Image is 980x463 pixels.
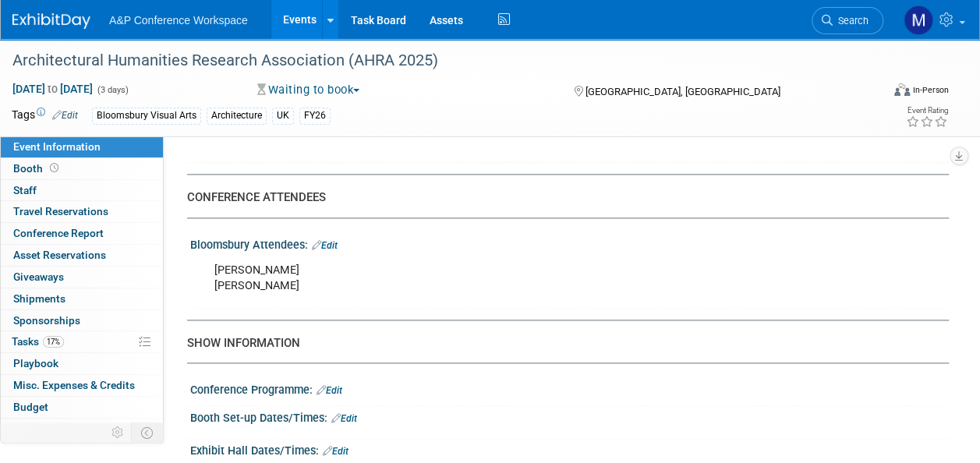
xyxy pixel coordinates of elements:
a: Playbook [1,353,163,374]
span: Budget [13,401,48,413]
a: Asset Reservations [1,245,163,266]
span: ROI, Objectives & ROO [13,422,118,435]
div: UK [272,108,294,124]
a: ROI, Objectives & ROO [1,419,163,440]
a: Misc. Expenses & Credits [1,375,163,396]
a: Edit [323,446,348,457]
div: [PERSON_NAME] [PERSON_NAME] [203,255,798,302]
span: Shipments [13,292,65,305]
div: Architectural Humanities Research Association (AHRA 2025) [7,47,869,75]
a: Tasks17% [1,331,163,352]
img: Matt Hambridge [904,5,933,35]
div: CONFERENCE ATTENDEES [187,189,937,206]
a: Event Information [1,136,163,157]
div: Bloomsbury Visual Arts [92,108,201,124]
span: A&P Conference Workspace [109,14,248,27]
span: Staff [13,184,37,196]
span: Misc. Expenses & Credits [13,379,135,391]
a: Booth [1,158,163,179]
span: Travel Reservations [13,205,108,217]
a: Conference Report [1,223,163,244]
a: Budget [1,397,163,418]
a: Edit [52,110,78,121]
img: ExhibitDay [12,13,90,29]
div: Exhibit Hall Dates/Times: [190,439,949,459]
div: Booth Set-up Dates/Times: [190,406,949,426]
td: Personalize Event Tab Strip [104,422,132,443]
div: Bloomsbury Attendees: [190,233,949,253]
span: Sponsorships [13,314,80,327]
span: Booth [13,162,62,175]
span: Asset Reservations [13,249,106,261]
a: Sponsorships [1,310,163,331]
div: FY26 [299,108,331,124]
span: Giveaways [13,270,64,283]
div: Conference Programme: [190,378,949,398]
span: [DATE] [DATE] [12,82,94,96]
span: [GEOGRAPHIC_DATA], [GEOGRAPHIC_DATA] [586,86,780,97]
span: Event Information [13,140,101,153]
span: Search [833,15,869,27]
td: Toggle Event Tabs [132,422,164,443]
span: to [45,83,60,95]
div: Event Rating [906,107,948,115]
td: Tags [12,107,78,125]
a: Travel Reservations [1,201,163,222]
div: Event Format [812,81,949,104]
button: Waiting to book [252,82,366,98]
span: Tasks [12,335,64,348]
span: Booth not reserved yet [47,162,62,174]
img: Format-Inperson.png [894,83,910,96]
div: In-Person [912,84,949,96]
span: Playbook [13,357,58,369]
span: (3 days) [96,85,129,95]
a: Staff [1,180,163,201]
a: Edit [317,385,342,396]
a: Shipments [1,288,163,309]
span: 17% [43,336,64,348]
a: Search [812,7,883,34]
a: Giveaways [1,267,163,288]
div: SHOW INFORMATION [187,335,937,352]
span: Conference Report [13,227,104,239]
a: Edit [312,240,338,251]
div: Architecture [207,108,267,124]
a: Edit [331,413,357,424]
